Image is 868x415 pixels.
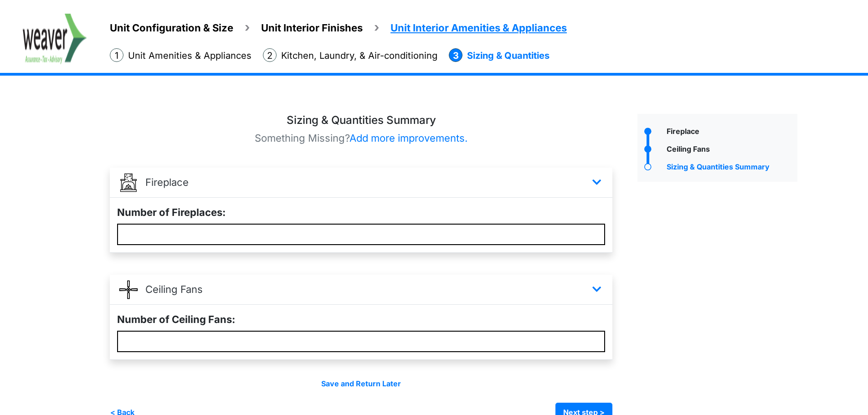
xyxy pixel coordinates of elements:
label: Number of Fireplaces: [117,205,226,220]
span: Unit Interior Amenities & Appliances [390,22,567,34]
img: spp logo [23,14,87,64]
p: Fireplace [145,175,189,190]
span: Unit Configuration & Size [110,22,233,34]
li: Sizing & Quantities [449,48,550,62]
h3: Sizing & Quantities Summary [110,114,612,127]
span: Unit Interior Finishes [261,22,363,34]
li: Kitchen, Laundry, & Air-conditioning [263,48,437,62]
p: Something Missing? [110,131,612,146]
div: Ceiling Fans [664,143,797,157]
span: Add more improvements. [349,132,467,144]
img: Fireplace_Icon_7Xhr9AI_NWnp0X1.png [119,173,138,192]
label: Number of Ceiling Fans: [117,312,235,327]
a: Save and Return Later [321,379,401,388]
p: Ceiling Fans [145,282,203,297]
div: Fireplace [664,126,797,139]
li: Unit Amenities & Appliances [110,48,252,62]
div: Sizing & Quantities Summary [664,161,797,174]
img: ceiling_fan_wu1CDEw_t8gOFAo.png [119,280,138,299]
